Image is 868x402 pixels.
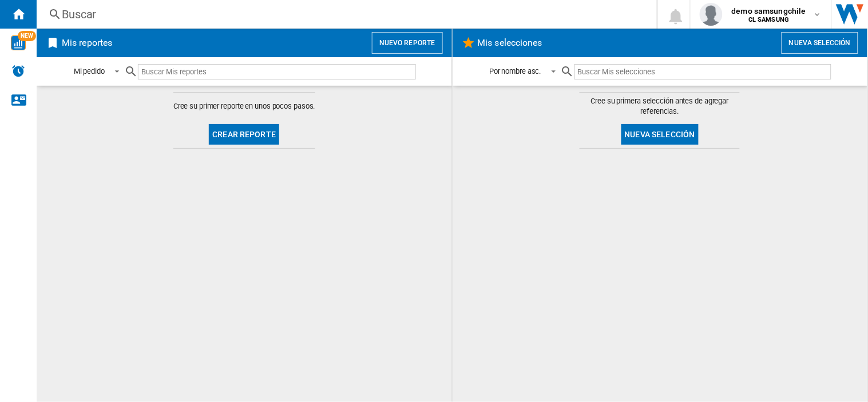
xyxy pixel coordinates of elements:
[748,16,789,23] b: CL SAMSUNG
[574,64,831,79] input: Buscar Mis selecciones
[18,31,36,41] span: NEW
[62,6,627,22] div: Buscar
[11,35,26,50] img: wise-card.svg
[74,67,105,75] div: Mi pedido
[700,3,723,26] img: profile.jpg
[580,96,740,117] span: Cree su primera selección antes de agregar referencias.
[621,124,699,145] button: Nueva selección
[475,32,545,54] h2: Mis selecciones
[209,124,279,145] button: Crear reporte
[489,67,541,75] div: Por nombre asc.
[782,32,858,54] button: Nueva selección
[372,32,443,54] button: Nuevo reporte
[732,5,806,17] span: demo samsungchile
[173,101,315,112] span: Cree su primer reporte en unos pocos pasos.
[138,64,416,79] input: Buscar Mis reportes
[11,64,25,78] img: alerts-logo.svg
[60,32,114,54] h2: Mis reportes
